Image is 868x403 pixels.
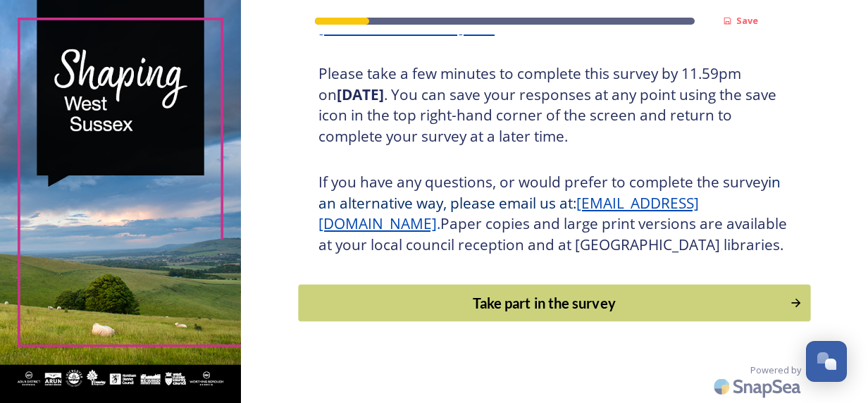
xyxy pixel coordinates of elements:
span: . [437,213,440,233]
h3: Please take a few minutes to complete this survey by 11.59pm on . You can save your responses at ... [318,63,790,147]
span: Powered by [750,364,801,377]
span: in an alternative way, please email us at: [318,172,784,213]
h3: If you have any questions, or would prefer to complete the survey Paper copies and large print ve... [318,172,790,255]
button: Continue [298,285,810,322]
div: Take part in the survey [306,292,782,314]
strong: [DATE] [337,85,384,104]
button: Open Chat [806,341,847,382]
strong: Save [736,14,758,27]
img: SnapSea Logo [709,370,808,403]
a: [EMAIL_ADDRESS][DOMAIN_NAME] [318,193,699,234]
